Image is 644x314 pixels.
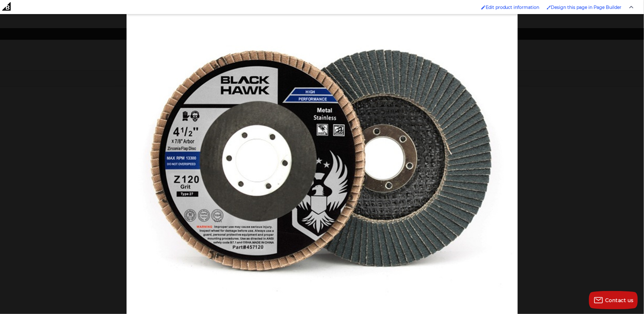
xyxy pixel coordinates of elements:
button: Contact us [589,291,638,309]
a: Enabled brush for page builder edit. Design this page in Page Builder [544,2,625,13]
a: Enabled brush for product edit Edit product information [478,2,543,13]
span: Design this page in Page Builder [551,5,622,10]
img: Enabled brush for product edit [481,5,486,9]
img: Enabled brush for page builder edit. [547,5,551,9]
span: Contact us [605,297,634,303]
span: Edit product information [486,5,539,10]
img: Close Admin Bar [629,6,634,9]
